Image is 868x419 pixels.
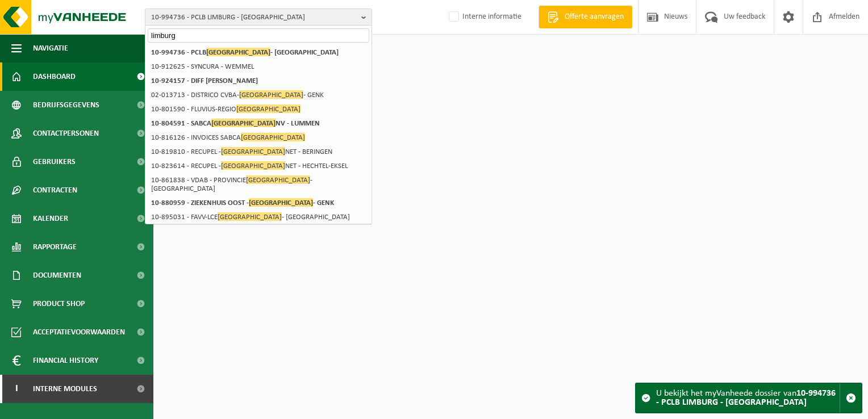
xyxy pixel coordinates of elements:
li: 10-819810 - RECUPEL - NET - BERINGEN [148,145,369,159]
a: Offerte aanvragen [539,6,632,28]
span: Documenten [33,261,81,290]
span: [GEOGRAPHIC_DATA] [206,48,270,56]
span: Rapportage [33,233,77,261]
span: [GEOGRAPHIC_DATA] [249,198,313,207]
strong: 10-994736 - PCLB LIMBURG - [GEOGRAPHIC_DATA] [656,389,836,407]
button: 10-994736 - PCLB LIMBURG - [GEOGRAPHIC_DATA] [145,9,372,26]
span: I [11,375,22,403]
span: [GEOGRAPHIC_DATA] [246,175,310,184]
span: [GEOGRAPHIC_DATA] [221,161,285,170]
span: Contactpersonen [33,119,99,148]
li: 10-912625 - SYNCURA - WEMMEL [148,60,369,74]
span: Kalender [33,204,68,233]
span: Offerte aanvragen [562,11,627,23]
div: U bekijkt het myVanheede dossier van [656,383,840,413]
label: Interne informatie [446,9,521,26]
li: 10-895031 - FAVV-LCE - [GEOGRAPHIC_DATA] [148,210,369,224]
li: 10-994736 - PCLB - [GEOGRAPHIC_DATA] [148,45,369,60]
span: Interne modules [33,375,97,403]
strong: 10-880959 - ZIEKENHUIS OOST - - GENK [151,198,334,207]
span: [GEOGRAPHIC_DATA] [221,147,285,156]
span: Financial History [33,346,98,375]
span: Contracten [33,176,77,204]
li: 10-861838 - VDAB - PROVINCIE - [GEOGRAPHIC_DATA] [148,173,369,196]
span: [GEOGRAPHIC_DATA] [241,133,305,141]
strong: 10-804591 - SABCA NV - LUMMEN [151,119,320,127]
span: [GEOGRAPHIC_DATA] [236,104,301,113]
li: 02-013713 - DISTRICO CVBA- - GENK [148,88,369,102]
li: 10-816126 - INVOICES SABCA [148,131,369,145]
span: [GEOGRAPHIC_DATA] [211,119,276,127]
span: Navigatie [33,34,68,62]
span: Bedrijfsgegevens [33,91,99,119]
span: [GEOGRAPHIC_DATA] [218,212,282,221]
input: Zoeken naar gekoppelde vestigingen [148,28,369,43]
strong: 10-924157 - DIFF [PERSON_NAME] [151,77,258,85]
li: 10-801590 - FLUVIUS-REGIO [148,102,369,116]
span: 10-994736 - PCLB LIMBURG - [GEOGRAPHIC_DATA] [151,9,357,26]
span: Dashboard [33,62,76,91]
span: Acceptatievoorwaarden [33,318,125,346]
li: 10-823614 - RECUPEL - NET - HECHTEL-EKSEL [148,159,369,173]
span: Product Shop [33,290,85,318]
span: Gebruikers [33,148,76,176]
span: [GEOGRAPHIC_DATA] [239,90,303,99]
